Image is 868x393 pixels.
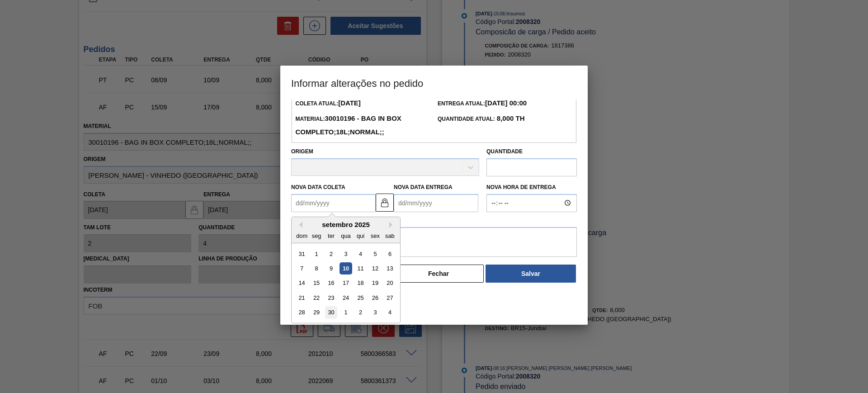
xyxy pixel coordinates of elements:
[354,292,367,304] div: Choose quinta-feira, 25 de setembro de 2025
[376,194,394,212] button: locked
[379,197,390,208] img: locked
[384,277,396,289] div: Choose sábado, 20 de setembro de 2025
[354,229,367,241] div: qui
[340,262,352,275] div: Choose quarta-feira, 10 de setembro de 2025
[340,292,352,304] div: Choose quarta-feira, 24 de setembro de 2025
[311,292,323,304] div: Choose segunda-feira, 22 de setembro de 2025
[438,100,527,107] span: Entrega Atual:
[394,184,453,190] label: Nova Data Entrega
[486,148,523,155] label: Quantidade
[438,116,525,122] span: Quantidade Atual:
[291,184,345,190] label: Nova Data Coleta
[291,214,577,227] label: Observação
[296,277,308,289] div: Choose domingo, 14 de setembro de 2025
[325,277,337,289] div: Choose terça-feira, 16 de setembro de 2025
[354,277,367,289] div: Choose quinta-feira, 18 de setembro de 2025
[311,229,323,241] div: seg
[296,306,308,318] div: Choose domingo, 28 de setembro de 2025
[296,292,308,304] div: Choose domingo, 21 de setembro de 2025
[325,306,337,318] div: Choose terça-feira, 30 de setembro de 2025
[338,99,361,107] strong: [DATE]
[294,246,397,319] div: month 2025-09
[369,229,381,241] div: sex
[296,262,308,275] div: Choose domingo, 7 de setembro de 2025
[354,247,367,260] div: Choose quinta-feira, 4 de setembro de 2025
[495,114,525,122] strong: 8,000 TH
[485,99,527,107] strong: [DATE] 00:00
[311,247,323,260] div: Choose segunda-feira, 1 de setembro de 2025
[486,265,576,283] button: Salvar
[292,221,400,228] div: setembro 2025
[325,262,337,275] div: Choose terça-feira, 9 de setembro de 2025
[369,292,381,304] div: Choose sexta-feira, 26 de setembro de 2025
[325,292,337,304] div: Choose terça-feira, 23 de setembro de 2025
[389,222,396,228] button: Next Month
[295,114,401,136] strong: 30010196 - BAG IN BOX COMPLETO;18L;NORMAL;;
[384,306,396,318] div: Choose sábado, 4 de outubro de 2025
[340,247,352,260] div: Choose quarta-feira, 3 de setembro de 2025
[295,100,360,107] span: Coleta Atual:
[369,262,381,275] div: Choose sexta-feira, 12 de setembro de 2025
[340,277,352,289] div: Choose quarta-feira, 17 de setembro de 2025
[311,277,323,289] div: Choose segunda-feira, 15 de setembro de 2025
[486,181,577,194] label: Nova Hora de Entrega
[393,265,484,283] button: Fechar
[394,194,478,212] input: dd/mm/yyyy
[384,262,396,275] div: Choose sábado, 13 de setembro de 2025
[291,194,376,212] input: dd/mm/yyyy
[296,222,302,228] button: Previous Month
[369,306,381,318] div: Choose sexta-feira, 3 de outubro de 2025
[354,306,367,318] div: Choose quinta-feira, 2 de outubro de 2025
[296,229,308,241] div: dom
[280,66,588,100] h3: Informar alterações no pedido
[369,277,381,289] div: Choose sexta-feira, 19 de setembro de 2025
[325,229,337,241] div: ter
[295,116,401,136] span: Material:
[354,262,367,275] div: Choose quinta-feira, 11 de setembro de 2025
[340,229,352,241] div: qua
[384,229,396,241] div: sab
[311,306,323,318] div: Choose segunda-feira, 29 de setembro de 2025
[291,148,313,155] label: Origem
[311,262,323,275] div: Choose segunda-feira, 8 de setembro de 2025
[325,247,337,260] div: Choose terça-feira, 2 de setembro de 2025
[296,247,308,260] div: Choose domingo, 31 de agosto de 2025
[384,247,396,260] div: Choose sábado, 6 de setembro de 2025
[340,306,352,318] div: Choose quarta-feira, 1 de outubro de 2025
[369,247,381,260] div: Choose sexta-feira, 5 de setembro de 2025
[384,292,396,304] div: Choose sábado, 27 de setembro de 2025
